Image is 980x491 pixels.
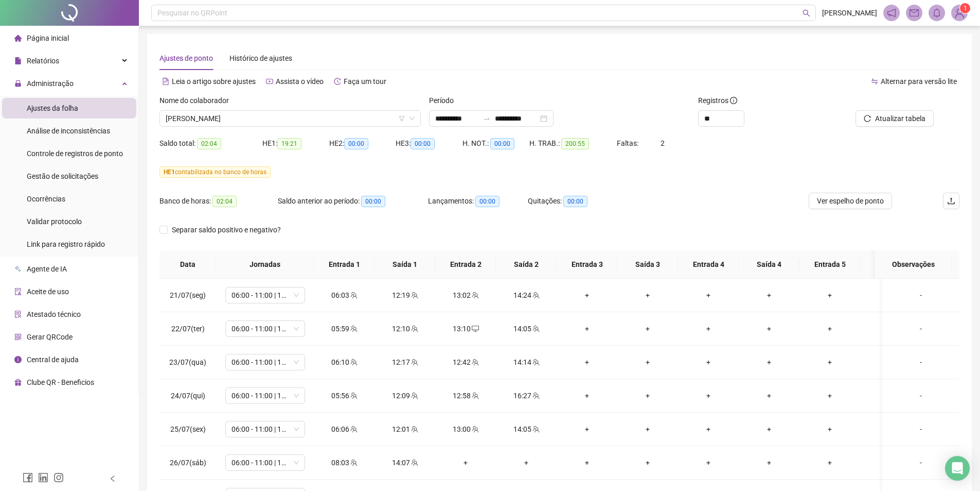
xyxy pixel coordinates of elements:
div: 16:27 [504,390,548,401]
div: Lançamentos: [428,195,528,207]
div: 13:10 [443,323,488,334]
div: 06:06 [322,424,366,435]
div: + [747,390,791,401]
span: instagram [54,472,64,483]
div: 12:09 [383,390,427,401]
span: history [334,78,341,85]
span: youtube [266,78,273,85]
div: + [747,457,791,468]
div: + [747,323,791,334]
div: 12:58 [443,390,488,401]
div: + [808,357,852,368]
div: - [890,424,951,435]
span: Faça um tour [344,77,386,86]
div: 14:07 [383,457,427,468]
div: 14:14 [504,357,548,368]
span: Atualizar tabela [875,113,925,124]
span: Agente de IA [27,265,67,273]
div: + [868,390,913,401]
div: 14:24 [504,290,548,301]
div: Quitações: [528,195,628,207]
span: 00:00 [361,196,385,207]
span: Gestão de solicitações [27,172,98,180]
span: 00:00 [411,138,435,149]
span: Ver espelho de ponto [817,195,884,207]
div: + [626,390,670,401]
span: 19:21 [277,138,301,149]
span: team [349,292,358,299]
span: Página inicial [27,34,69,42]
span: Faltas: [617,139,640,147]
span: 06:00 - 11:00 | 12:00 - 14:32 [231,421,299,437]
span: team [471,359,479,366]
span: team [410,359,418,366]
span: 23/07(qua) [169,358,206,366]
span: 06:00 - 11:00 | 12:00 - 14:32 [231,321,299,336]
span: upload [947,197,955,205]
span: team [531,359,540,366]
span: 02:04 [212,196,237,207]
th: Jornadas [216,250,314,279]
div: + [808,457,852,468]
span: file-text [162,78,169,85]
div: + [565,290,609,301]
label: Nome do colaborador [159,95,236,106]
div: Saldo total: [159,138,262,149]
div: + [747,424,791,435]
div: + [808,290,852,301]
div: + [504,457,548,468]
span: team [349,426,358,433]
span: Administração [27,79,74,88]
div: 14:05 [504,424,548,435]
span: team [410,325,418,332]
span: 22/07(ter) [171,325,205,333]
span: 06:00 - 11:00 | 12:00 - 14:32 [231,287,299,303]
div: + [565,424,609,435]
div: Saldo anterior ao período: [278,195,428,207]
div: 05:56 [322,390,366,401]
span: Validar protocolo [27,217,82,226]
div: 14:05 [504,323,548,334]
span: desktop [471,325,479,332]
span: filter [399,115,405,122]
div: Open Intercom Messenger [945,456,970,481]
span: 00:00 [490,138,514,149]
th: Saída 3 [617,250,678,279]
span: file [14,57,22,64]
div: 12:01 [383,424,427,435]
div: 05:59 [322,323,366,334]
div: 06:03 [322,290,366,301]
span: mail [910,8,919,18]
div: 12:17 [383,357,427,368]
span: linkedin [38,472,48,483]
span: bell [932,8,941,18]
div: - [890,390,951,401]
span: search [803,9,810,17]
div: 06:10 [322,357,366,368]
span: Ocorrências [27,195,65,203]
sup: Atualize o seu contato no menu Meus Dados [960,3,970,13]
span: gift [14,379,22,386]
div: 13:00 [443,424,488,435]
div: H. NOT.: [462,138,529,149]
span: down [409,115,415,122]
div: + [686,323,730,334]
span: Link para registro rápido [27,240,105,248]
th: Saída 2 [496,250,557,279]
div: + [686,424,730,435]
div: 13:02 [443,290,488,301]
span: Alternar para versão lite [881,77,957,86]
div: + [686,357,730,368]
span: 06:00 - 11:00 | 12:00 - 14:32 [231,388,299,403]
div: - [890,323,951,334]
th: Entrada 5 [799,250,860,279]
span: Gerar QRCode [27,333,73,341]
span: HE 1 [164,168,175,176]
span: Ajustes de ponto [159,54,213,62]
span: 26/07(sáb) [170,459,206,467]
span: Assista o vídeo [276,77,324,86]
div: + [868,290,913,301]
div: + [868,323,913,334]
th: Saída 4 [739,250,799,279]
div: HE 2: [329,138,396,149]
